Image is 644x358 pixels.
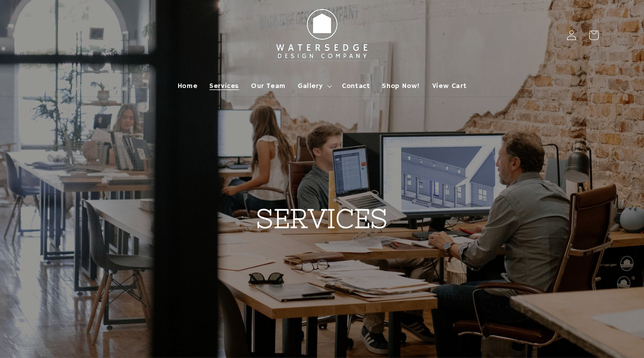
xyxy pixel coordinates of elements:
[298,81,323,91] span: Gallery
[172,75,203,97] a: Home
[203,75,245,97] a: Services
[426,75,472,97] a: View Cart
[336,75,376,97] a: Contact
[382,81,420,91] span: Shop Now!
[292,75,336,97] summary: Gallery
[376,75,426,97] a: Shop Now!
[256,204,388,233] strong: SERVICES
[342,81,370,91] span: Contact
[251,81,286,91] span: Our Team
[178,81,197,91] span: Home
[432,81,466,91] span: View Cart
[267,4,377,66] img: Watersedge Design Co
[209,81,239,91] span: Services
[245,75,292,97] a: Our Team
